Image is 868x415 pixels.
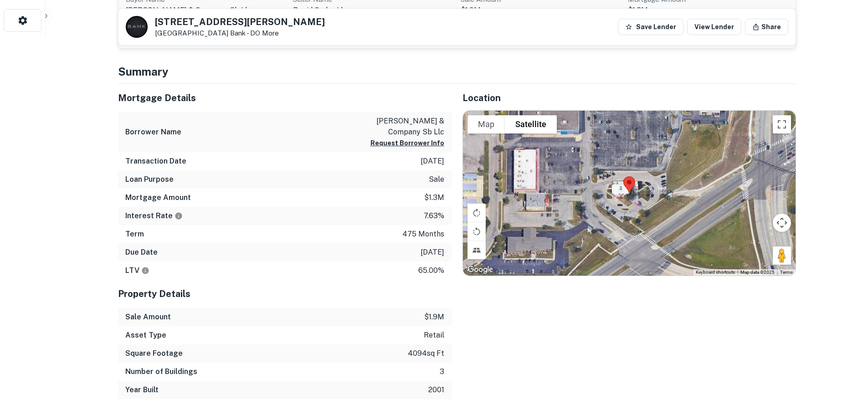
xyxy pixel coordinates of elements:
svg: The interest rates displayed on the website are for informational purposes only and may be report... [175,212,183,220]
h6: Asset Type [125,330,166,341]
p: rapid cedar llc [293,5,453,16]
a: Open this area in Google Maps (opens a new window) [465,264,495,276]
p: 2001 [428,384,444,395]
p: retail [424,330,444,341]
p: 65.00% [418,265,444,276]
button: Request Borrower Info [370,138,444,149]
p: 4094 sq ft [408,348,444,359]
a: View Lender [687,19,741,35]
button: Show satellite imagery [505,115,557,133]
h6: Loan Purpose [125,174,174,185]
button: Map camera controls [773,214,791,232]
p: 3 [440,366,444,377]
button: Tilt map [467,241,486,259]
h5: [STREET_ADDRESS][PERSON_NAME] [155,17,325,26]
h5: Location [462,91,796,105]
h6: Square Footage [125,348,183,359]
button: Save Lender [618,19,683,35]
h6: Term [125,229,144,240]
iframe: Chat Widget [822,313,868,357]
button: Rotate map counterclockwise [467,222,486,241]
button: Rotate map clockwise [467,204,486,222]
h6: Number of Buildings [125,366,197,377]
h6: LTV [125,265,149,276]
button: Drag Pegman onto the map to open Street View [773,246,791,265]
a: Terms (opens in new tab) [780,270,793,275]
a: Bank - DO More [230,29,279,37]
p: [GEOGRAPHIC_DATA] [155,29,325,37]
h6: Transaction Date [125,156,186,167]
p: 475 months [402,229,444,240]
button: Share [745,19,788,35]
h6: Year Built [125,384,159,395]
p: [PERSON_NAME] & company sb llc [362,116,444,138]
h6: Sale Amount [125,312,171,323]
p: [DATE] [421,156,444,167]
h6: Interest Rate [125,210,183,221]
p: [DATE] [421,247,444,258]
h5: Mortgage Details [118,91,452,105]
p: $1.9M [461,5,621,16]
p: $1.9m [424,312,444,323]
img: Google [465,264,495,276]
h4: Summary [118,63,796,80]
h6: Borrower Name [125,127,181,138]
p: 7.63% [424,210,444,221]
h5: Property Details [118,287,452,301]
p: $1.3m [424,192,444,203]
p: $1.3M [628,5,788,16]
button: Keyboard shortcuts [696,269,735,276]
svg: LTVs displayed on the website are for informational purposes only and may be reported incorrectly... [141,266,149,275]
button: Show street map [467,115,505,133]
p: [PERSON_NAME] & company sb llc [126,5,286,16]
button: Toggle fullscreen view [773,115,791,133]
h6: Due Date [125,247,158,258]
span: Map data ©2025 [740,270,775,275]
h6: Mortgage Amount [125,192,191,203]
p: sale [429,174,444,185]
